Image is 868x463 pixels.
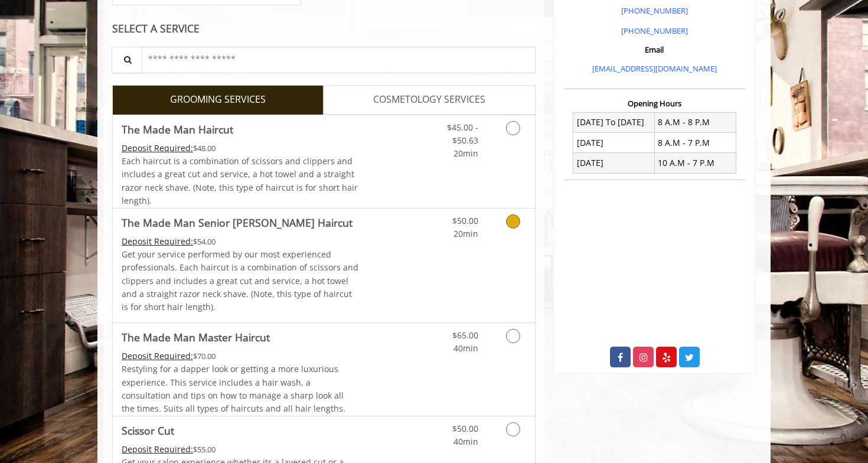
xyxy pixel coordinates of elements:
[452,215,478,226] span: $50.00
[170,92,266,107] span: GROOMING SERVICES
[573,112,655,132] td: [DATE] To [DATE]
[122,142,193,154] span: This service needs some Advance to be paid before we block your appointment
[453,228,478,239] span: 20min
[621,5,688,16] a: [PHONE_NUMBER]
[122,236,193,247] span: This service needs some Advance to be paid before we block your appointment
[122,422,174,439] b: Scissor Cut
[122,214,353,231] b: The Made Man Senior [PERSON_NAME] Haircut
[452,423,478,434] span: $50.00
[122,142,359,155] div: $48.00
[592,63,717,74] a: [EMAIL_ADDRESS][DOMAIN_NAME]
[112,47,142,73] button: Service Search
[453,343,478,354] span: 40min
[573,153,655,173] td: [DATE]
[122,350,359,363] div: $70.00
[122,121,233,138] b: The Made Man Haircut
[654,133,736,153] td: 8 A.M - 7 P.M
[452,330,478,341] span: $65.00
[122,443,359,456] div: $55.00
[122,329,270,345] b: The Made Man Master Haircut
[573,133,655,153] td: [DATE]
[447,122,478,146] span: $45.00 - $50.63
[654,112,736,132] td: 8 A.M - 8 P.M
[654,153,736,173] td: 10 A.M - 7 P.M
[621,25,688,36] a: [PHONE_NUMBER]
[122,155,358,206] span: Each haircut is a combination of scissors and clippers and includes a great cut and service, a ho...
[122,350,193,361] span: This service needs some Advance to be paid before we block your appointment
[122,235,359,248] div: $54.00
[564,99,745,107] h3: Opening Hours
[453,148,478,159] span: 20min
[122,444,193,455] span: This service needs some Advance to be paid before we block your appointment
[567,45,742,54] h3: Email
[122,248,359,314] p: Get your service performed by our most experienced professionals. Each haircut is a combination o...
[453,436,478,447] span: 40min
[122,363,345,414] span: Restyling for a dapper look or getting a more luxurious experience. This service includes a hair ...
[112,23,536,34] div: SELECT A SERVICE
[373,92,485,107] span: COSMETOLOGY SERVICES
